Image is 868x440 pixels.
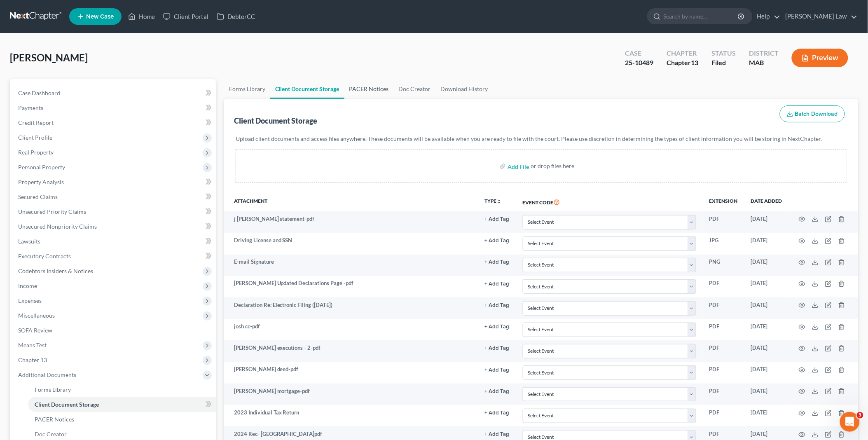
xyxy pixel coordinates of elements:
[703,319,744,340] td: PDF
[18,342,47,349] span: Means Test
[18,223,97,230] span: Unsecured Nonpriority Claims
[18,253,71,260] span: Executory Contracts
[703,276,744,297] td: PDF
[781,9,858,24] a: [PERSON_NAME] Law
[12,101,216,115] a: Payments
[625,49,653,58] div: Case
[485,346,510,351] button: + Add Tag
[124,9,159,24] a: Home
[744,340,789,362] td: [DATE]
[703,211,744,233] td: PDF
[18,104,43,111] span: Payments
[394,79,436,99] a: Doc Creator
[691,59,698,66] span: 13
[531,162,574,170] div: or drop files here
[224,233,478,254] td: Driving License and SSN
[485,430,510,438] a: + Add Tag
[234,116,318,126] div: Client Document Storage
[12,115,216,130] a: Credit Report
[12,249,216,264] a: Executory Contracts
[703,297,744,319] td: PDF
[744,319,789,340] td: [DATE]
[744,297,789,319] td: [DATE]
[744,362,789,384] td: [DATE]
[744,211,789,233] td: [DATE]
[840,412,860,432] iframe: Intercom live chat
[485,236,510,244] a: + Add Tag
[780,105,845,123] button: Batch Download
[224,276,478,297] td: [PERSON_NAME] Updated Declarations Page -pdf
[857,412,863,419] span: 3
[12,86,216,101] a: Case Dashboard
[436,79,493,99] a: Download History
[792,49,848,67] button: Preview
[18,178,64,185] span: Property Analysis
[35,386,71,393] span: Forms Library
[749,58,779,68] div: MAB
[711,58,736,68] div: Filed
[485,199,502,204] button: TYPEunfold_more
[18,297,42,304] span: Expenses
[18,89,60,96] span: Case Dashboard
[703,362,744,384] td: PDF
[224,192,478,211] th: Attachment
[18,282,37,289] span: Income
[667,49,698,58] div: Chapter
[28,382,216,397] a: Forms Library
[344,79,394,99] a: PACER Notices
[12,219,216,234] a: Unsecured Nonpriority Claims
[12,175,216,190] a: Property Analysis
[485,279,510,287] a: + Add Tag
[10,51,88,63] span: [PERSON_NAME]
[224,384,478,405] td: [PERSON_NAME] mortgage-pdf
[224,79,270,99] a: Forms Library
[744,405,789,426] td: [DATE]
[485,367,510,373] button: + Add Tag
[703,192,744,211] th: Extension
[485,258,510,266] a: + Add Tag
[485,260,510,265] button: + Add Tag
[224,340,478,362] td: [PERSON_NAME] executions - 2-pdf
[485,365,510,373] a: + Add Tag
[224,211,478,233] td: j [PERSON_NAME] statement-pdf
[485,409,510,417] a: + Add Tag
[744,384,789,405] td: [DATE]
[485,324,510,330] button: + Add Tag
[703,340,744,362] td: PDF
[12,323,216,338] a: SOFA Review
[28,412,216,427] a: PACER Notices
[213,9,259,24] a: DebtorCC
[485,303,510,308] button: + Add Tag
[35,416,74,423] span: PACER Notices
[744,192,789,211] th: Date added
[12,190,216,204] a: Secured Claims
[625,58,653,68] div: 25-10489
[485,344,510,352] a: + Add Tag
[18,356,47,363] span: Chapter 13
[485,387,510,395] a: + Add Tag
[795,110,838,117] span: Batch Download
[18,164,65,171] span: Personal Property
[664,9,739,24] input: Search by name...
[18,371,76,378] span: Additional Documents
[516,192,703,211] th: Event Code
[18,193,58,200] span: Secured Claims
[12,204,216,219] a: Unsecured Priority Claims
[18,238,40,245] span: Lawsuits
[236,135,847,143] p: Upload client documents and access files anywhere. These documents will be available when you are...
[35,431,67,438] span: Doc Creator
[12,234,216,249] a: Lawsuits
[485,410,510,416] button: + Add Tag
[18,208,86,215] span: Unsecured Priority Claims
[485,323,510,330] a: + Add Tag
[744,255,789,276] td: [DATE]
[18,149,54,156] span: Real Property
[703,384,744,405] td: PDF
[711,49,736,58] div: Status
[497,199,502,204] i: unfold_more
[485,389,510,394] button: + Add Tag
[18,267,93,274] span: Codebtors Insiders & Notices
[35,401,99,408] span: Client Document Storage
[18,327,52,334] span: SOFA Review
[753,9,781,24] a: Help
